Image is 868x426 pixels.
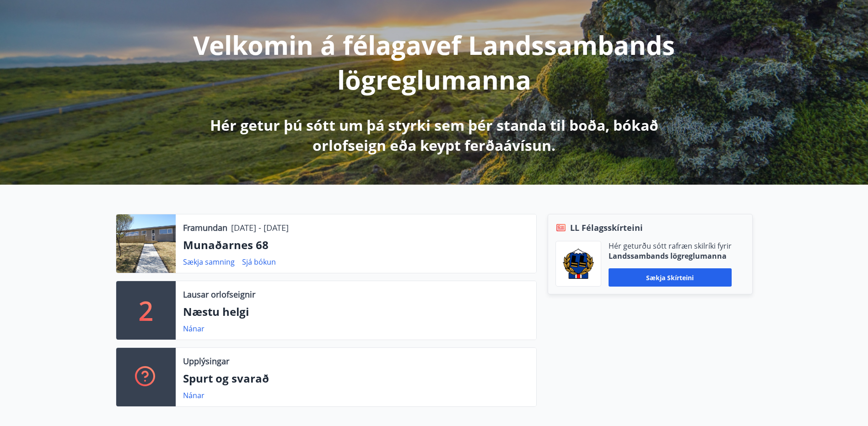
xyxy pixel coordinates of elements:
img: 1cqKbADZNYZ4wXUG0EC2JmCwhQh0Y6EN22Kw4FTY.png [563,249,594,279]
p: 2 [139,293,153,328]
p: Munaðarnes 68 [183,237,529,253]
p: Framundan [183,222,227,234]
a: Sækja samning [183,257,235,267]
button: Sækja skírteini [609,268,732,287]
p: Lausar orlofseignir [183,288,255,300]
p: Hér getur þú sótt um þá styrki sem þér standa til boða, bókað orlofseign eða keypt ferðaávísun. [193,115,676,155]
span: LL Félagsskírteini [570,222,643,234]
p: Spurt og svarað [183,371,529,386]
p: Velkomin á félagavef Landssambands lögreglumanna [193,27,676,97]
p: Næstu helgi [183,304,529,319]
p: Hér geturðu sótt rafræn skilríki fyrir [609,241,732,251]
a: Sjá bókun [242,257,276,267]
p: [DATE] - [DATE] [231,222,289,234]
a: Nánar [183,324,205,334]
p: Upplýsingar [183,355,229,367]
a: Nánar [183,390,205,400]
p: Landssambands lögreglumanna [609,251,732,261]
